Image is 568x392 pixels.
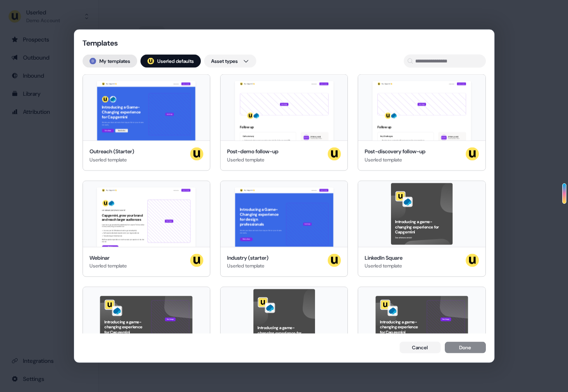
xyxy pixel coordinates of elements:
[90,58,96,65] img: Demo
[90,262,127,270] div: Userled template
[147,58,154,65] img: userled logo
[220,180,348,277] button: Hey Capgemini 👋Learn moreBook a demoIntroducing a Game-Changing experience for design professiona...
[190,148,203,161] img: userled logo
[400,341,441,353] button: Cancel
[227,148,278,156] div: Post-demo follow-up
[83,180,210,277] button: Hey Capgemini 👋Learn moreBook a demoLIVE WEBINAR | [DATE] 1PM EST | 10AM PSTCapgemini, grow your ...
[83,74,210,171] button: Hey Capgemini 👋Learn moreBook a demoIntroducing a Game-Changing experience for CapgeminiWe take y...
[365,148,425,156] div: Post-discovery follow-up
[190,254,203,267] img: userled logo
[358,74,485,171] button: Hey Capgemini 👋Learn moreBook a demoYour imageFollow upKey Challenges Breaking down content for d...
[90,254,127,262] div: Webinar
[140,55,201,68] button: userled logo;Userled defaults
[328,148,341,161] img: userled logo
[227,254,269,262] div: Industry (starter)
[220,74,348,171] button: Hey Capgemini 👋Learn moreBook a demoYour imageFollow upCall summary Understand what current conve...
[466,148,479,161] img: userled logo
[83,55,137,68] button: My templates
[227,262,269,270] div: Userled template
[466,254,479,267] img: userled logo
[83,38,165,48] div: Templates
[365,155,425,164] div: Userled template
[227,155,278,164] div: Userled template
[328,254,341,267] img: userled logo
[83,287,210,383] button: Introducing a game-changing experience for CapgeminiYour image
[90,148,134,156] div: Outreach (Starter)
[358,180,485,277] button: Introducing a game-changing experience for CapgeminiSee what we can do!LinkedIn SquareUserled tem...
[365,262,402,270] div: Userled template
[147,58,154,65] div: ;
[358,287,485,383] button: Introducing a game-changing experience for CapgeminiYour image
[204,55,256,68] button: Asset types
[365,254,402,262] div: LinkedIn Square
[90,155,134,164] div: Userled template
[220,287,348,383] button: Introducing a game-changing experience for Capgemini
